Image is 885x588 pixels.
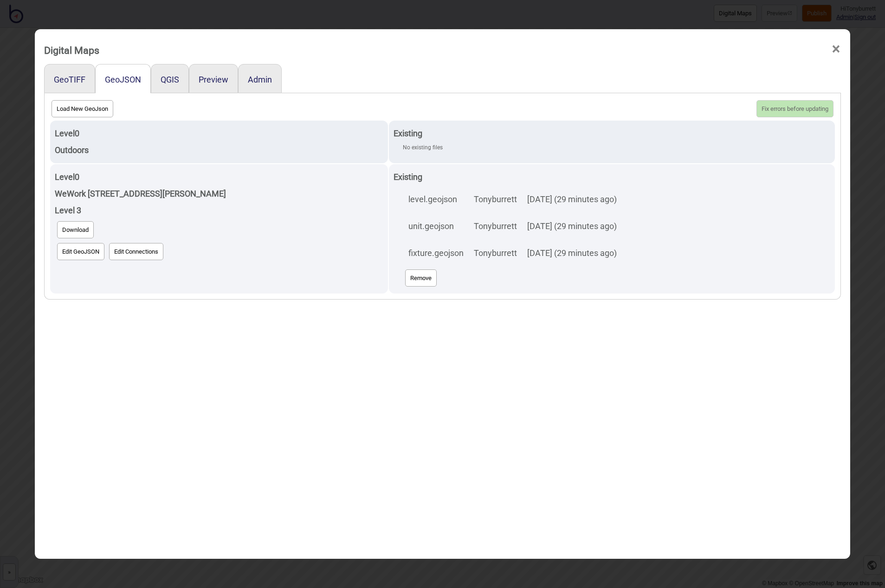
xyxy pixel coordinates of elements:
strong: Existing [394,128,422,138]
div: WeWork [STREET_ADDRESS][PERSON_NAME] [55,185,383,202]
td: [DATE] (29 minutes ago) [523,240,621,266]
div: Digital Maps [44,40,99,60]
div: Outdoors [55,142,383,159]
button: GeoJSON [105,75,141,84]
td: Tonyburrett [469,240,522,266]
div: Level 3 [55,202,383,219]
div: Level 0 [55,169,383,185]
button: Download [57,221,94,238]
button: QGIS [161,75,179,84]
button: Preview [199,75,228,84]
div: Level 0 [55,125,383,142]
button: Load New GeoJson [52,100,113,117]
button: Edit GeoJSON [57,243,104,260]
span: × [831,34,841,64]
td: [DATE] (29 minutes ago) [523,213,621,239]
td: unit.geojson [404,213,468,239]
td: Tonyburrett [469,186,522,212]
td: Tonyburrett [469,213,522,239]
button: Fix errors before updating [756,100,833,117]
div: No existing files [403,142,830,153]
td: level.geojson [404,186,468,212]
td: [DATE] (29 minutes ago) [523,186,621,212]
button: GeoTIFF [54,75,85,84]
a: Edit Connections [107,241,166,262]
td: fixture.geojson [404,240,468,266]
strong: Existing [394,172,422,182]
button: Remove [405,269,437,287]
button: Admin [248,75,272,84]
button: Edit Connections [109,243,163,260]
